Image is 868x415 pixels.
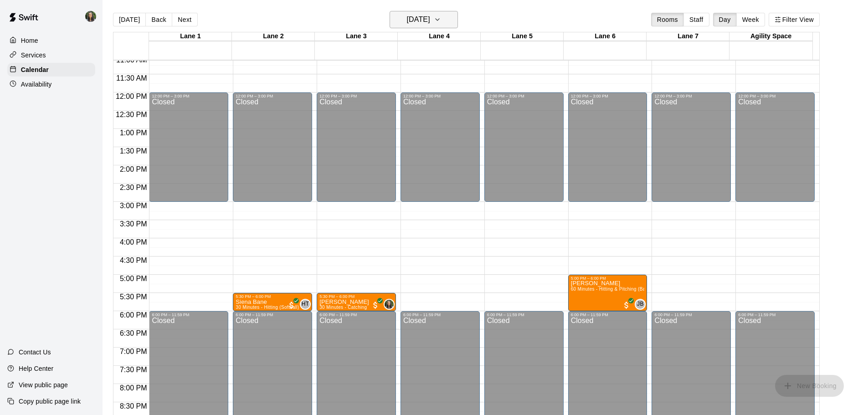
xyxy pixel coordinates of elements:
[236,294,273,299] div: 5:30 PM – 6:00 PM
[654,98,728,200] div: Closed
[118,293,149,301] span: 5:30 PM
[729,32,812,41] div: Agility Space
[233,293,312,311] div: 5:30 PM – 6:00 PM: Siena Bane
[315,32,398,41] div: Lane 3
[83,7,103,26] div: Megan MacDonald
[637,300,644,309] span: JB
[398,32,481,41] div: Lane 4
[236,305,299,310] span: 30 Minutes - Hitting (Softball)
[19,397,81,406] p: Copy public page link
[390,11,458,28] button: [DATE]
[7,63,95,77] a: Calendar
[232,32,315,41] div: Lane 2
[487,313,527,317] div: 6:00 PM – 11:59 PM
[118,366,149,374] span: 7:30 PM
[113,111,149,118] span: 12:30 PM
[118,384,149,392] span: 8:00 PM
[19,348,51,357] p: Contact Us
[149,32,232,41] div: Lane 1
[487,94,527,98] div: 12:00 PM – 3:00 PM
[7,48,95,62] a: Services
[300,299,311,310] div: Hannah Thomas
[319,94,359,98] div: 12:00 PM – 3:00 PM
[236,313,275,317] div: 6:00 PM – 11:59 PM
[233,92,312,202] div: 12:00 PM – 3:00 PM: Closed
[736,13,765,26] button: Week
[118,165,149,173] span: 2:00 PM
[118,202,149,210] span: 3:00 PM
[635,299,646,310] div: Joseph Bauserman
[149,92,228,202] div: 12:00 PM – 3:00 PM: Closed
[118,275,149,282] span: 5:00 PM
[118,238,149,246] span: 4:00 PM
[738,94,778,98] div: 12:00 PM – 3:00 PM
[683,13,709,26] button: Staff
[319,313,359,317] div: 6:00 PM – 11:59 PM
[145,13,172,26] button: Back
[21,36,38,45] p: Home
[85,11,96,22] img: Megan MacDonald
[118,220,149,228] span: 3:30 PM
[118,256,149,264] span: 4:30 PM
[571,98,645,200] div: Closed
[118,184,149,191] span: 2:30 PM
[371,301,380,310] span: All customers have paid
[564,32,647,41] div: Lane 6
[647,32,729,41] div: Lane 7
[654,94,694,98] div: 12:00 PM – 3:00 PM
[738,313,778,317] div: 6:00 PM – 11:59 PM
[152,98,226,200] div: Closed
[652,92,731,202] div: 12:00 PM – 3:00 PM: Closed
[19,364,53,373] p: Help Center
[118,147,149,155] span: 1:30 PM
[152,313,191,317] div: 6:00 PM – 11:59 PM
[401,92,480,202] div: 12:00 PM – 3:00 PM: Closed
[407,13,430,26] h6: [DATE]
[571,276,608,281] div: 5:00 PM – 6:00 PM
[319,98,393,200] div: Closed
[152,94,191,98] div: 12:00 PM – 3:00 PM
[571,287,660,292] span: 60 Minutes - Hitting & Pitching (Baseball)
[113,92,149,100] span: 12:00 PM
[7,34,95,47] a: Home
[236,98,309,200] div: Closed
[118,402,149,410] span: 8:30 PM
[172,13,197,26] button: Next
[622,301,631,310] span: All customers have paid
[403,98,477,200] div: Closed
[568,92,647,202] div: 12:00 PM – 3:00 PM: Closed
[118,129,149,137] span: 1:00 PM
[113,13,146,26] button: [DATE]
[118,311,149,319] span: 6:00 PM
[319,305,367,310] span: 30 Minutes - Catching
[775,381,844,389] span: You don't have the permission to add bookings
[738,98,812,200] div: Closed
[713,13,737,26] button: Day
[568,275,647,311] div: 5:00 PM – 6:00 PM: Braden McIntosh
[287,301,296,310] span: All customers have paid
[487,98,561,200] div: Closed
[571,313,611,317] div: 6:00 PM – 11:59 PM
[7,77,95,91] a: Availability
[303,299,311,310] span: Hannah Thomas
[114,74,149,82] span: 11:30 AM
[638,299,646,310] span: Joseph Bauserman
[21,80,52,89] p: Availability
[317,92,396,202] div: 12:00 PM – 3:00 PM: Closed
[403,94,443,98] div: 12:00 PM – 3:00 PM
[484,92,564,202] div: 12:00 PM – 3:00 PM: Closed
[735,92,815,202] div: 12:00 PM – 3:00 PM: Closed
[385,300,394,309] img: Megan MacDonald
[319,294,357,299] div: 5:30 PM – 6:00 PM
[118,348,149,355] span: 7:00 PM
[118,329,149,337] span: 6:30 PM
[481,32,564,41] div: Lane 5
[21,65,49,74] p: Calendar
[236,94,275,98] div: 12:00 PM – 3:00 PM
[19,380,68,389] p: View public page
[387,299,395,310] span: Megan MacDonald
